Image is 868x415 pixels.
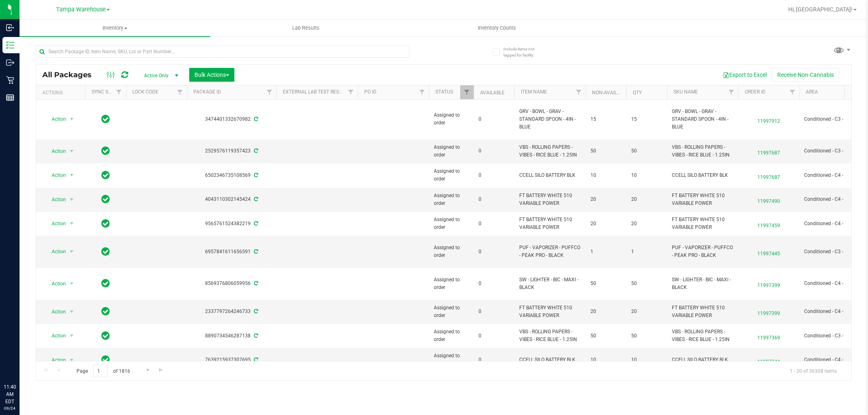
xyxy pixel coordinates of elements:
[672,356,733,364] span: CCELL SILO BATTERY BLK
[101,278,110,289] span: In Sync
[479,280,509,287] span: 0
[519,108,581,131] span: GRV - BOWL - GRAV - STANDARD SPOON - 4IN - BLUE
[783,365,843,377] span: 1 - 20 of 36308 items
[92,89,123,95] a: Sync Status
[281,24,330,32] span: Lab Results
[631,115,662,123] span: 15
[743,330,794,342] span: 11997369
[42,90,82,96] div: Actions
[44,146,66,157] span: Action
[631,308,662,315] span: 20
[479,172,509,179] span: 0
[804,308,855,315] span: Conditioned - C4 -
[673,89,698,95] a: SKU Name
[479,356,509,364] span: 0
[479,308,509,315] span: 0
[155,365,167,376] a: Go to the last page
[434,143,469,159] span: Assigned to order
[480,90,505,96] a: Available
[44,330,66,341] span: Action
[743,145,794,157] span: 11997687
[590,280,621,287] span: 50
[173,85,187,99] a: Filter
[44,169,66,181] span: Action
[434,244,469,259] span: Assigned to order
[415,85,429,99] a: Filter
[67,330,77,341] span: select
[44,354,66,366] span: Action
[590,332,621,340] span: 50
[519,304,581,319] span: FT BATTERY WHITE 510 VARIABLE POWER
[44,278,66,289] span: Action
[401,20,592,37] a: Inventory Counts
[186,220,278,228] div: 9565761524382219
[479,115,509,123] span: 0
[479,220,509,228] span: 0
[8,350,33,374] iframe: Resource center
[788,6,853,13] span: Hi, [GEOGRAPHIC_DATA]!
[672,172,733,179] span: CCELL SILO BATTERY BLK
[101,246,110,257] span: In Sync
[804,248,855,256] span: Conditioned - C3 -
[193,89,221,95] a: Package ID
[479,248,509,256] span: 0
[112,85,126,99] a: Filter
[519,143,581,159] span: VBS - ROLLING PAPERS - VIBES - RICE BLUE - 1.25IN
[672,304,733,319] span: FT BATTERY WHITE 510 VARIABLE POWER
[772,68,839,82] button: Receive Non-Cannabis
[44,194,66,205] span: Action
[519,356,581,364] span: CCELL SILO BATTERY BLK
[804,280,855,287] span: Conditioned - C4 -
[590,172,621,179] span: 10
[253,333,258,339] span: Sync from Compliance System
[189,68,234,82] button: Bulk Actions
[631,196,662,203] span: 20
[67,218,77,229] span: select
[186,356,278,364] div: 7639215937307695
[67,146,77,157] span: select
[804,172,855,179] span: Conditioned - C4 -
[142,365,154,376] a: Go to the next page
[44,246,66,257] span: Action
[804,147,855,155] span: Conditioned - C3 -
[186,308,278,315] div: 2337797264246733
[590,115,621,123] span: 15
[67,194,77,205] span: select
[263,85,276,99] a: Filter
[672,192,733,207] span: FT BATTERY WHITE 510 VARIABLE POWER
[434,216,469,231] span: Assigned to order
[253,309,258,314] span: Sync from Compliance System
[631,332,662,340] span: 50
[186,115,278,123] div: 3474401332670982
[804,196,855,203] span: Conditioned - C4 -
[590,220,621,228] span: 20
[434,276,469,291] span: Assigned to order
[631,248,662,256] span: 1
[44,113,66,125] span: Action
[101,169,110,181] span: In Sync
[743,306,794,317] span: 11997399
[743,278,794,289] span: 11997399
[435,89,453,95] a: Status
[672,328,733,343] span: VBS - ROLLING PAPERS - VIBES - RICE BLUE - 1.25IN
[101,330,110,341] span: In Sync
[20,24,210,32] span: Inventory
[519,192,581,207] span: FT BATTERY WHITE 510 VARIABLE POWER
[672,143,733,159] span: VBS - ROLLING PAPERS - VIBES - RICE BLUE - 1.25IN
[186,280,278,287] div: 8569376806059956
[36,46,409,58] input: Search Package ID, Item Name, SKU, Lot or Part Number...
[503,46,544,58] span: Include items not tagged for facility
[67,354,77,366] span: select
[672,244,733,259] span: PUF - VAPORIZER - PUFFCO - PEAK PRO - BLACK
[253,280,258,286] span: Sync from Compliance System
[253,116,258,122] span: Sync from Compliance System
[633,90,642,96] a: Qty
[253,196,258,202] span: Sync from Compliance System
[186,196,278,203] div: 4043110302145424
[519,172,581,179] span: CCELL SILO BATTERY BLK
[672,108,733,131] span: GRV - BOWL - GRAV - STANDARD SPOON - 4IN - BLUE
[56,6,106,13] span: Tampa Warehouse
[132,89,158,95] a: Lock Code
[67,113,77,125] span: select
[590,308,621,315] span: 20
